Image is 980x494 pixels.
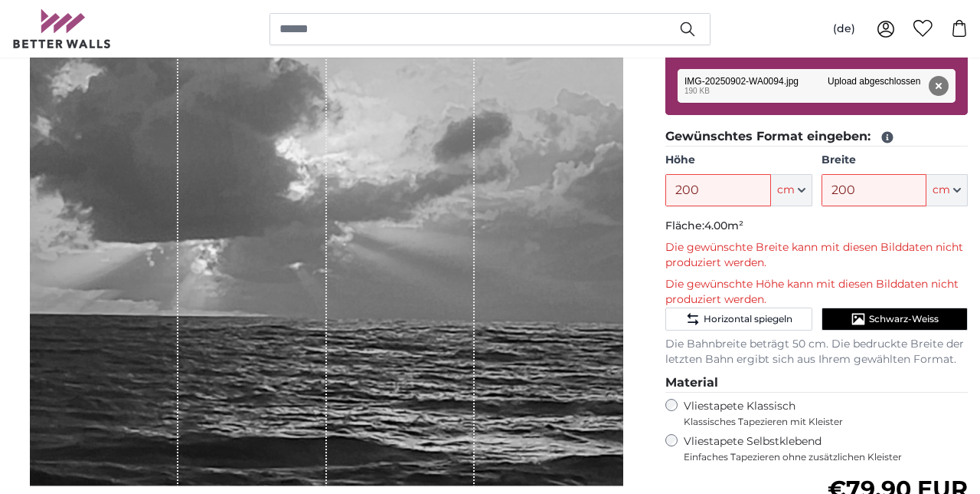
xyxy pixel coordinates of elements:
legend: Material [665,374,968,393]
p: Die gewünschte Breite kann mit diesen Bilddaten nicht produziert werden. [665,240,968,271]
span: Schwarz-Weiss [869,313,939,325]
label: Breite [822,153,968,168]
span: Klassisches Tapezieren mit Kleister [684,416,955,428]
label: Vliestapete Selbstklebend [684,434,968,463]
button: Schwarz-Weiss [822,308,968,331]
legend: Gewünschtes Format eingeben: [665,127,968,147]
span: cm [777,183,795,198]
span: 4.00m² [704,219,743,232]
label: Höhe [665,153,812,168]
p: Die gewünschte Höhe kann mit diesen Bilddaten nicht produziert werden. [665,277,968,308]
button: (de) [821,15,867,43]
span: cm [933,183,950,198]
img: Betterwalls [12,9,112,48]
label: Vliestapete Klassisch [684,399,955,428]
p: Fläche: [665,219,968,234]
span: Horizontal spiegeln [704,313,792,325]
button: cm [926,174,968,206]
button: cm [771,174,812,206]
button: Horizontal spiegeln [665,308,812,331]
span: Einfaches Tapezieren ohne zusätzlichen Kleister [684,451,968,463]
p: Die Bahnbreite beträgt 50 cm. Die bedruckte Breite der letzten Bahn ergibt sich aus Ihrem gewählt... [665,337,968,367]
